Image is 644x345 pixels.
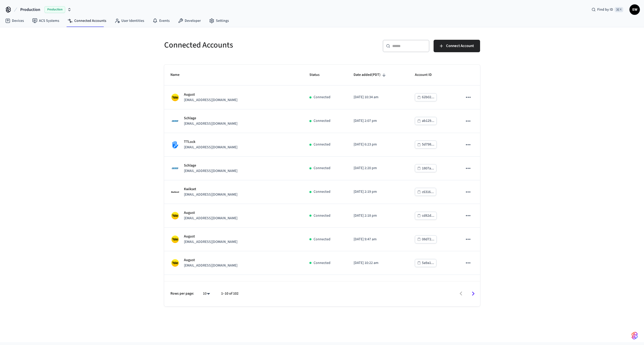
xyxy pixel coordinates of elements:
[184,239,237,245] p: [EMAIL_ADDRESS][DOMAIN_NAME]
[184,263,237,268] p: [EMAIL_ADDRESS][DOMAIN_NAME]
[354,118,402,124] p: [DATE] 2:07 pm
[630,5,639,14] span: EW
[184,210,237,216] p: August
[110,16,148,25] a: User Identities
[314,189,330,195] p: Connected
[415,71,439,79] span: Account ID
[422,213,434,219] div: cd82d...
[314,142,330,147] p: Connected
[422,165,434,172] div: 1807a...
[415,259,436,267] button: 5a9a1...
[44,6,65,13] span: Production
[314,95,330,100] p: Connected
[170,116,180,126] img: Schlage Logo, Square
[597,7,613,12] span: Find by ID
[354,213,402,218] p: [DATE] 2:18 pm
[205,16,233,25] a: Settings
[184,216,237,221] p: [EMAIL_ADDRESS][DOMAIN_NAME]
[184,97,237,103] p: [EMAIL_ADDRESS][DOMAIN_NAME]
[170,235,180,244] img: Yale Logo, Square
[200,290,213,297] div: 10
[629,4,640,15] button: EW
[354,165,402,171] p: [DATE] 2:20 pm
[422,141,434,148] div: 5d798...
[415,212,437,220] button: cd82d...
[422,189,434,195] div: c6316...
[170,258,180,268] img: Yale Logo, Square
[170,211,180,220] img: Yale Logo, Square
[422,260,434,266] div: 5a9a1...
[467,288,479,300] button: Go to next page
[184,234,237,239] p: August
[354,71,387,79] span: Date added(PDT)
[148,16,174,25] a: Events
[434,40,480,52] button: Connect Account
[174,16,205,25] a: Developer
[354,260,402,266] p: [DATE] 10:22 am
[164,40,319,50] h5: Connected Accounts
[314,165,330,171] p: Connected
[354,95,402,100] p: [DATE] 10:34 am
[170,140,180,149] img: TTLock Logo, Square
[446,43,474,49] span: Connect Account
[309,71,326,79] span: Status
[354,142,402,147] p: [DATE] 6:23 pm
[184,187,237,192] p: Kwikset
[415,93,437,101] button: 62b02...
[422,236,434,243] div: 08d72...
[184,163,237,168] p: Schlage
[184,192,237,197] p: [EMAIL_ADDRESS][DOMAIN_NAME]
[354,189,402,195] p: [DATE] 2:19 pm
[587,5,627,14] div: Find by ID⌘ K
[221,291,238,296] p: 1–10 of 102
[184,121,237,127] p: [EMAIL_ADDRESS][DOMAIN_NAME]
[415,188,436,196] button: c6316...
[184,168,237,174] p: [EMAIL_ADDRESS][DOMAIN_NAME]
[314,260,330,266] p: Connected
[20,6,40,13] span: Production
[422,94,434,101] div: 62b02...
[170,93,180,102] img: Yale Logo, Square
[184,139,237,145] p: TTLock
[170,164,180,173] img: Schlage Logo, Square
[632,331,638,340] img: SeamLogoGradient.69752ec5.svg
[28,16,63,25] a: ACS Systems
[184,116,237,121] p: Schlage
[184,145,237,150] p: [EMAIL_ADDRESS][DOMAIN_NAME]
[354,237,402,242] p: [DATE] 9:47 am
[63,16,110,25] a: Connected Accounts
[184,257,237,263] p: August
[415,141,437,149] button: 5d798...
[314,118,330,124] p: Connected
[314,213,330,218] p: Connected
[184,92,237,97] p: August
[1,16,28,25] a: Devices
[415,235,437,243] button: 08d72...
[415,164,436,172] button: 1807a...
[615,7,623,12] span: ⌘ K
[170,291,194,296] p: Rows per page:
[170,187,180,197] img: Kwikset Logo, Square
[415,117,437,125] button: ab129...
[164,65,480,322] table: sticky table
[314,237,330,242] p: Connected
[170,71,186,79] span: Name
[422,118,434,124] div: ab129...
